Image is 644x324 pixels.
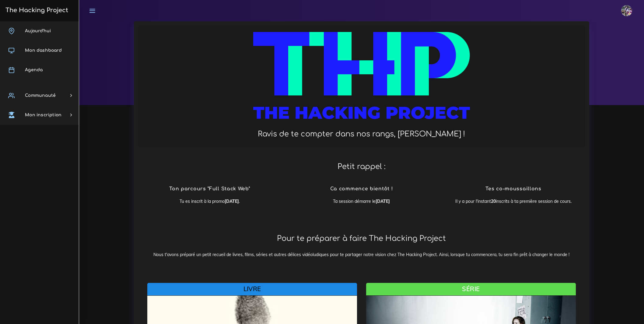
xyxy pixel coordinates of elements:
h2: Pour te préparer à faire The Hacking Project [138,228,585,249]
p: Il y a pour l'instant inscrits à ta première session de cours. [449,198,579,204]
p: Tu es inscrit à la promo . [145,198,275,204]
h4: Ton parcours "Full Stack Web" [145,186,275,192]
h4: Ca commence bientôt ! [296,186,426,192]
h3: The Hacking Project [4,7,68,14]
b: 20 [491,199,496,204]
b: [DATE] [376,199,390,204]
span: Mon dashboard [25,48,62,53]
p: Ta session démarre le [296,198,426,204]
h2: Ravis de te compter dans nos rangs, [PERSON_NAME] ! [145,130,578,139]
div: Livre [147,283,357,295]
span: Aujourd'hui [25,29,51,33]
img: eg54bupqcshyolnhdacp.jpg [621,5,632,16]
h2: Petit rappel : [138,156,585,178]
span: Communauté [25,93,56,98]
p: Nous t'avons préparé un petit recueil de livres, films, séries et autres délices vidéoludiques po... [138,252,585,258]
h4: Tes co-moussaillons [449,186,579,192]
img: logo [253,32,470,125]
span: Agenda [25,68,43,72]
span: Mon inscription [25,113,61,117]
b: [DATE] [225,199,239,204]
div: Série [366,283,576,295]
